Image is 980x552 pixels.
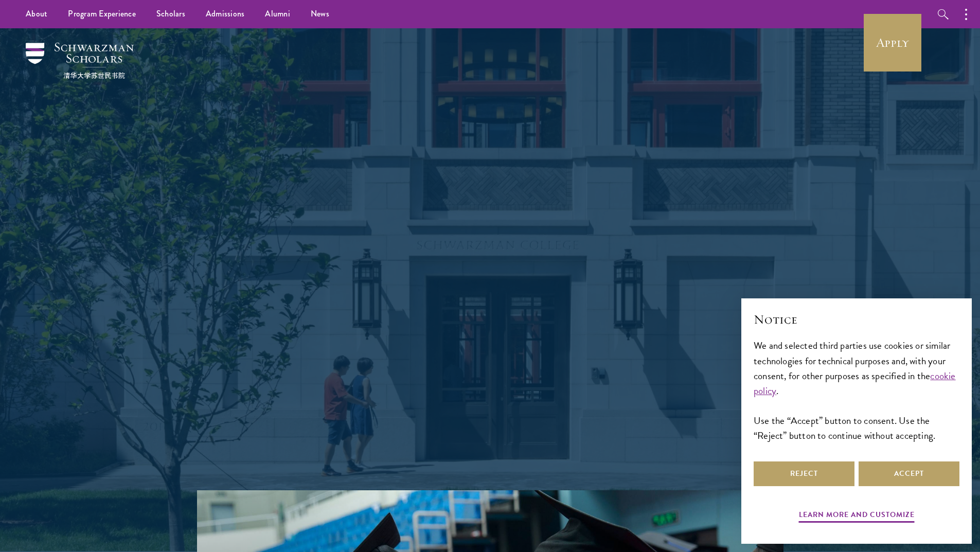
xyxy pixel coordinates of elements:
[26,43,134,79] img: Schwarzman Scholars
[859,461,959,486] button: Accept
[754,461,854,486] button: Reject
[864,14,921,72] a: Apply
[754,311,959,328] h2: Notice
[799,508,915,524] button: Learn more and customize
[754,368,956,398] a: cookie policy
[754,338,959,442] div: We and selected third parties use cookies or similar technologies for technical purposes and, wit...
